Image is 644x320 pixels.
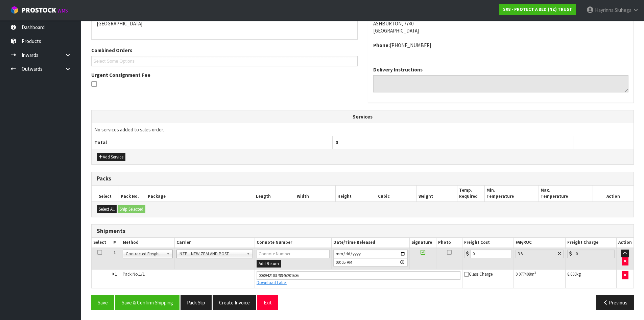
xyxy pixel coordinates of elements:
th: Method [121,238,175,248]
td: m [514,270,565,288]
th: Action [593,186,634,201]
th: Weight [417,186,457,201]
th: Connote Number [255,238,331,248]
td: No services added to sales order. [92,123,634,136]
span: Hayrinna [595,7,614,13]
button: Save & Confirm Shipping [115,295,180,310]
strong: S08 - PROTECT A BED (NZ) TRUST [503,6,572,12]
button: Ship Selected [118,205,145,213]
h3: Packs [97,175,628,182]
th: # [108,238,121,248]
input: Connote Number [257,250,330,258]
th: Total [92,136,332,149]
span: 8.000 [567,271,576,277]
th: Photo [436,238,462,248]
th: Date/Time Released [331,238,409,248]
th: Height [335,186,376,201]
th: Carrier [175,238,255,248]
th: FAF/RUC [514,238,565,248]
img: cube-alt.png [10,6,19,14]
span: Glass Charge [464,271,493,277]
span: 1/1 [139,271,145,277]
th: Min. Temperature [484,186,539,201]
button: Add Return [257,260,281,268]
span: Siuhega [615,7,631,13]
span: 1 [115,271,117,277]
button: Previous [596,295,634,310]
th: Select [92,238,108,248]
label: Combined Orders [91,47,132,54]
span: 0.077408 [516,271,531,277]
span: 1 [114,250,116,255]
h3: Shipments [97,228,628,234]
th: Temp. Required [457,186,484,201]
a: S08 - PROTECT A BED (NZ) TRUST [499,4,576,15]
th: Cubic [376,186,417,201]
button: Save [91,295,114,310]
button: Add Service [97,153,125,161]
input: Freight Charge [574,250,615,258]
button: Pack Slip [181,295,212,310]
label: Delivery Instructions [373,66,423,73]
th: Select [92,186,119,201]
button: Select All [97,205,117,213]
th: Action [616,238,634,248]
th: Services [92,110,634,123]
input: Freight Adjustment [516,250,556,258]
small: WMS [57,7,68,14]
td: Pack No. [121,270,255,288]
button: Create Invoice [213,295,256,310]
span: 0 [335,139,338,146]
th: Package [146,186,254,201]
button: Exit [257,295,278,310]
th: Freight Charge [565,238,616,248]
address: [PHONE_NUMBER] [373,42,629,49]
label: Urgent Consignment Fee [91,71,150,79]
th: Signature [409,238,436,248]
th: Width [295,186,335,201]
th: Max. Temperature [539,186,593,201]
span: NZP - NEW ZEALAND POST [180,250,243,258]
th: Pack No. [119,186,146,201]
th: Freight Cost [462,238,514,248]
strong: phone [373,42,390,48]
span: ProStock [22,6,56,15]
th: Length [254,186,295,201]
a: Download Label [257,280,287,285]
span: Contracted Freight [126,250,164,258]
td: kg [565,270,616,288]
sup: 3 [534,271,536,275]
input: Freight Cost [471,250,511,258]
input: Connote Number [257,271,461,280]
